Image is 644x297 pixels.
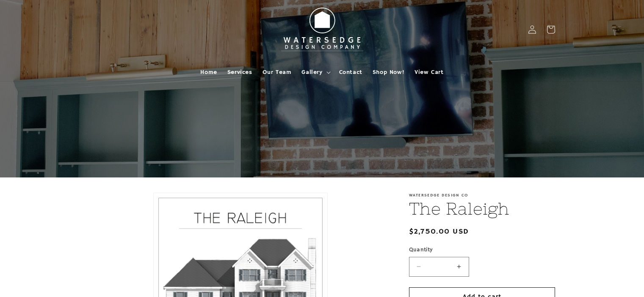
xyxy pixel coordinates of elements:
a: Contact [334,63,368,81]
span: Services [227,68,252,76]
span: Home [200,68,217,76]
a: Shop Now! [368,63,409,81]
summary: Gallery [296,63,334,81]
a: Services [222,63,257,81]
p: Watersedge Design Co [409,193,555,198]
a: View Cart [409,63,448,81]
span: $2,750.00 USD [409,226,469,237]
span: Shop Now! [373,68,404,76]
a: Our Team [257,63,297,81]
span: Gallery [301,68,322,76]
span: View Cart [415,68,443,76]
span: Our Team [263,68,292,76]
label: Quantity [409,246,555,254]
a: Home [195,63,222,81]
h1: The Raleigh [409,198,555,220]
span: Contact [339,68,362,76]
img: Watersedge Design Co [276,3,369,56]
